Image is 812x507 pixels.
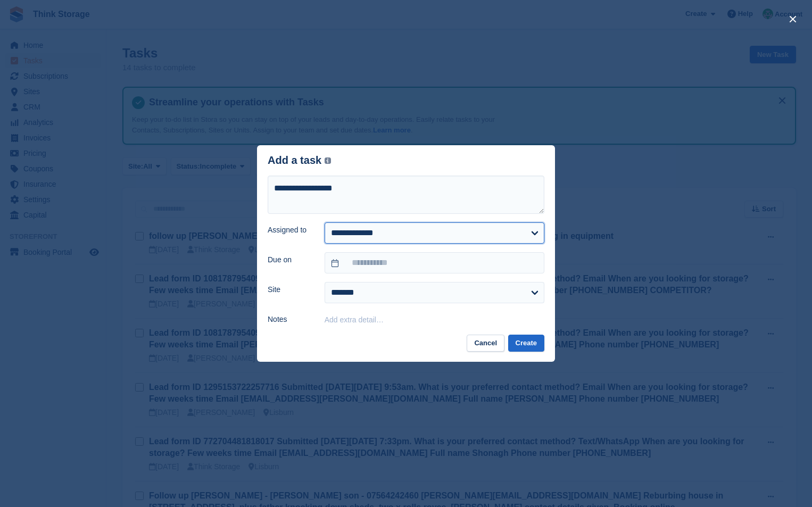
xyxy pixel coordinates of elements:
button: Add extra detail… [325,315,384,324]
div: Add a task [268,154,331,167]
label: Site [268,284,312,295]
label: Assigned to [268,225,312,236]
button: close [784,11,801,28]
label: Notes [268,314,312,325]
button: Create [508,335,544,352]
button: Cancel [467,335,504,352]
img: icon-info-grey-7440780725fd019a000dd9b08b2336e03edf1995a4989e88bcd33f0948082b44.svg [325,157,331,164]
label: Due on [268,254,312,265]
